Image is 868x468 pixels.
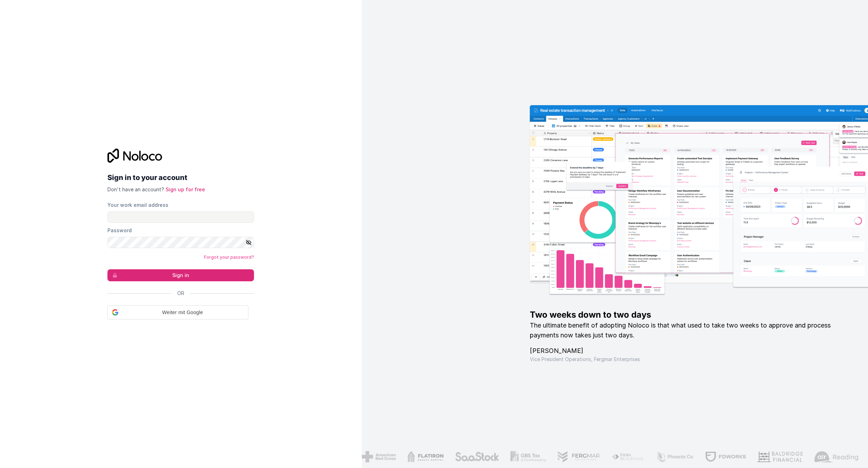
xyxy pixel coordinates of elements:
h1: Two weeks down to two days [530,309,845,320]
label: Password [107,227,132,234]
input: Password [107,237,254,248]
span: Or [177,290,184,297]
h2: Sign in to your account [107,171,254,184]
h1: Vice President Operations , Fergmar Enterprises [530,356,845,363]
span: Don't have an account? [107,186,164,192]
img: /assets/phoenix-BREaitsQ.png [609,451,647,462]
img: /assets/saastock-C6Zbiodz.png [408,451,452,462]
img: /assets/fiera-fwj2N5v4.png [564,451,597,462]
span: Weiter mit Google [121,309,244,316]
img: /assets/flatiron-C8eUkumj.png [360,451,397,462]
img: /assets/gbstax-C-GtDUiK.png [463,451,499,462]
img: /assets/airreading-FwAmRzSr.png [767,451,812,462]
input: Email address [107,211,254,223]
img: /assets/fergmar-CudnrXN5.png [510,451,553,462]
a: Sign up for free [166,186,205,192]
label: Your work email address [107,202,168,209]
img: /assets/fdworks-Bi04fVtw.png [658,451,699,462]
a: Forgot your password? [204,254,254,260]
h2: The ultimate benefit of adopting Noloco is that what used to take two weeks to approve and proces... [530,320,845,340]
h1: [PERSON_NAME] [530,346,845,356]
img: /assets/baldridge-DxmPIwAm.png [710,451,756,462]
div: Weiter mit Google [107,305,248,319]
button: Sign in [107,269,254,281]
